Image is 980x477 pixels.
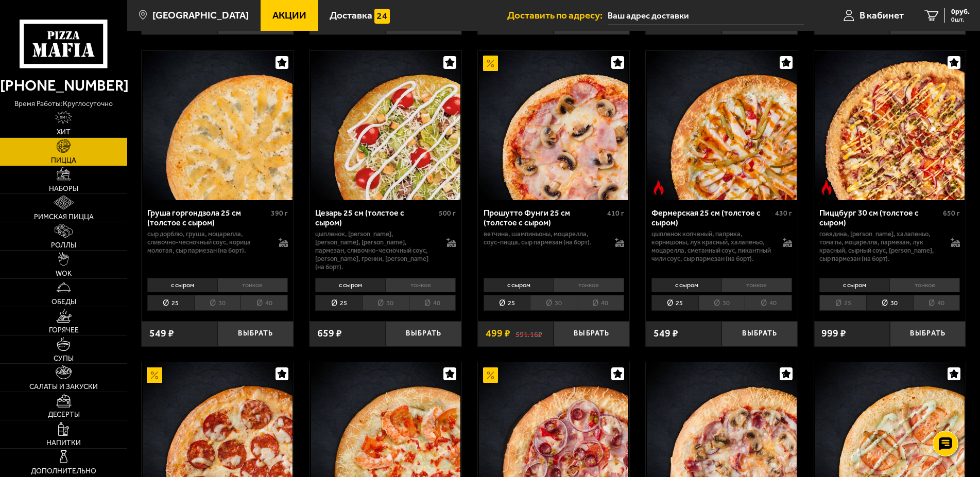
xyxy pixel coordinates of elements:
[484,208,605,227] div: Прошутто Фунги 25 см (толстое с сыром)
[651,180,666,196] img: Острое блюдо
[330,10,372,20] span: Доставка
[554,321,629,346] button: Выбрать
[484,230,605,246] p: ветчина, шампиньоны, моцарелла, соус-пицца, сыр пармезан (на борт).
[698,295,745,311] li: 30
[721,278,792,292] li: тонкое
[48,411,80,418] span: Десерты
[315,230,436,271] p: цыпленок, [PERSON_NAME], [PERSON_NAME], [PERSON_NAME], пармезан, сливочно-чесночный соус, [PERSON...
[951,16,970,23] span: 0 шт.
[890,321,966,346] button: Выбрать
[483,56,498,71] img: Акционный
[240,295,288,311] li: 40
[51,298,76,306] span: Обеды
[607,209,624,218] span: 410 г
[272,10,306,20] span: Акции
[608,6,804,25] input: Ваш адрес доставки
[819,180,834,196] img: Острое блюдо
[386,321,461,346] button: Выбрать
[147,295,194,311] li: 25
[651,295,698,311] li: 25
[147,278,217,292] li: с сыром
[815,51,965,200] img: Пиццбург 30 см (толстое с сыром)
[889,278,960,292] li: тонкое
[147,230,268,255] p: сыр дорблю, груша, моцарелла, сливочно-чесночный соус, корица молотая, сыр пармезан (на борт).
[943,209,960,218] span: 650 г
[315,295,362,311] li: 25
[51,242,76,249] span: Роллы
[54,355,74,362] span: Супы
[814,51,966,200] a: Острое блюдоПиццбург 30 см (толстое с сыром)
[654,328,678,339] span: 549 ₽
[310,51,461,200] a: Цезарь 25 см (толстое с сыром)
[374,9,390,24] img: 15daf4d41897b9f0e9f617042186c801.svg
[515,328,542,339] s: 591.16 ₽
[819,230,940,262] p: говядина, [PERSON_NAME], халапеньо, томаты, моцарелла, пармезан, лук красный, сырный соус, [PERSO...
[478,51,630,200] a: АкционныйПрошутто Фунги 25 см (толстое с сыром)
[147,367,162,383] img: Акционный
[143,51,292,200] img: Груша горгондзола 25 см (толстое с сыром)
[745,295,792,311] li: 40
[31,468,96,475] span: Дополнительно
[315,278,385,292] li: с сыром
[866,295,913,311] li: 30
[651,230,772,262] p: цыпленок копченый, паприка, корнишоны, лук красный, халапеньо, моцарелла, сметанный соус, пикантн...
[951,8,970,15] span: 0 руб.
[409,295,456,311] li: 40
[317,328,342,339] span: 659 ₽
[484,295,530,311] li: 25
[819,278,889,292] li: с сыром
[142,51,294,200] a: Груша горгондзола 25 см (толстое с сыром)
[530,295,577,311] li: 30
[362,295,409,311] li: 30
[775,209,792,218] span: 430 г
[49,327,79,334] span: Горячее
[577,295,624,311] li: 40
[51,157,76,164] span: Пицца
[483,367,498,383] img: Акционный
[34,214,94,221] span: Римская пицца
[194,295,241,311] li: 30
[484,278,554,292] li: с сыром
[913,295,960,311] li: 40
[56,270,72,277] span: WOK
[149,328,174,339] span: 549 ₽
[821,328,846,339] span: 999 ₽
[217,321,293,346] button: Выбрать
[311,51,460,200] img: Цезарь 25 см (толстое с сыром)
[147,208,268,227] div: Груша горгондзола 25 см (толстое с сыром)
[29,383,98,391] span: Салаты и закуски
[439,209,456,218] span: 500 г
[819,295,866,311] li: 25
[651,208,772,227] div: Фермерская 25 см (толстое с сыром)
[486,328,510,339] span: 499 ₽
[49,185,78,192] span: Наборы
[554,278,624,292] li: тонкое
[507,10,608,20] span: Доставить по адресу:
[57,129,71,136] span: Хит
[315,208,436,227] div: Цезарь 25 см (толстое с сыром)
[608,6,804,25] span: Киевская улица, 3к1А
[152,10,249,20] span: [GEOGRAPHIC_DATA]
[46,439,81,447] span: Напитки
[651,278,721,292] li: с сыром
[385,278,456,292] li: тонкое
[647,51,796,200] img: Фермерская 25 см (толстое с сыром)
[721,321,797,346] button: Выбрать
[819,208,940,227] div: Пиццбург 30 см (толстое с сыром)
[479,51,628,200] img: Прошутто Фунги 25 см (толстое с сыром)
[859,10,904,20] span: В кабинет
[217,278,288,292] li: тонкое
[271,209,288,218] span: 390 г
[646,51,798,200] a: Острое блюдоФермерская 25 см (толстое с сыром)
